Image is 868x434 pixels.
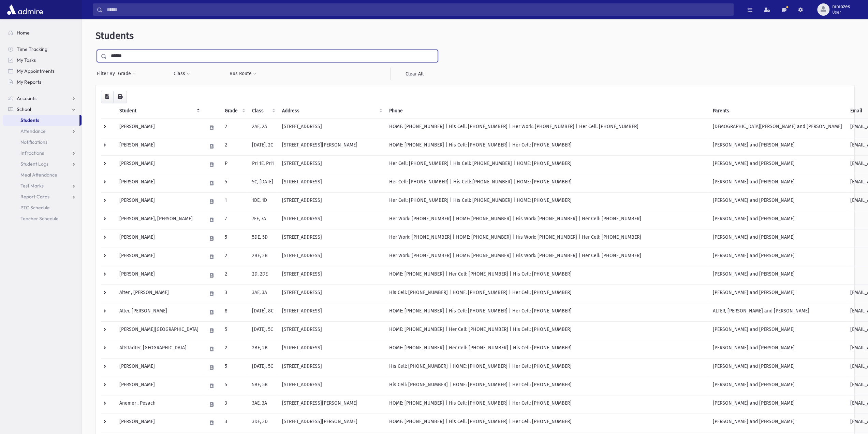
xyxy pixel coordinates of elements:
a: Teacher Schedule [3,213,82,224]
td: [PERSON_NAME] and [PERSON_NAME] [709,266,846,284]
th: Parents [709,103,846,119]
a: Home [3,27,82,38]
a: Accounts [3,93,82,104]
td: Pri 1E, Pri1 [248,155,278,174]
td: 7EE, 7A [248,211,278,229]
td: [STREET_ADDRESS] [278,174,385,192]
td: 5DE, 5D [248,229,278,248]
td: [PERSON_NAME] and [PERSON_NAME] [709,137,846,155]
td: [PERSON_NAME] and [PERSON_NAME] [709,340,846,358]
td: Her Cell: [PHONE_NUMBER] | His Cell: [PHONE_NUMBER] | HOME: [PHONE_NUMBER] [385,155,709,174]
span: Report Cards [20,194,49,200]
td: [DATE], 5C [248,321,278,340]
td: [PERSON_NAME] [115,358,203,377]
a: My Appointments [3,66,82,76]
th: Student: activate to sort column descending [115,103,203,119]
a: Students [3,115,79,126]
td: [PERSON_NAME] and [PERSON_NAME] [709,174,846,192]
a: Notifications [3,137,82,148]
th: Grade: activate to sort column ascending [221,103,248,119]
td: 3 [221,284,248,303]
td: [STREET_ADDRESS] [278,303,385,321]
td: [PERSON_NAME][GEOGRAPHIC_DATA] [115,321,203,340]
td: 3 [221,395,248,414]
a: Meal Attendance [3,169,82,180]
a: Attendance [3,126,82,137]
td: [STREET_ADDRESS] [278,192,385,211]
td: 2BE, 2B [248,340,278,358]
span: Test Marks [20,183,44,189]
td: Her Work: [PHONE_NUMBER] | HOME: [PHONE_NUMBER] | His Work: [PHONE_NUMBER] | Her Cell: [PHONE_NUM... [385,211,709,229]
td: 5C, [DATE] [248,174,278,192]
td: [STREET_ADDRESS][PERSON_NAME] [278,137,385,155]
span: My Appointments [17,68,55,74]
td: 3 [221,414,248,432]
td: HOME: [PHONE_NUMBER] | His Cell: [PHONE_NUMBER] | Her Cell: [PHONE_NUMBER] [385,414,709,432]
td: 3DE, 3D [248,414,278,432]
span: Teacher Schedule [20,215,59,222]
td: [PERSON_NAME] and [PERSON_NAME] [709,377,846,395]
td: [STREET_ADDRESS] [278,155,385,174]
td: [STREET_ADDRESS] [278,340,385,358]
span: Students [20,117,39,123]
td: [STREET_ADDRESS] [278,229,385,248]
span: My Tasks [17,57,36,63]
th: Class: activate to sort column ascending [248,103,278,119]
td: [PERSON_NAME], [PERSON_NAME] [115,211,203,229]
a: Test Marks [3,180,82,191]
a: Clear All [391,68,438,80]
span: School [17,106,31,112]
td: P [221,155,248,174]
td: 5 [221,321,248,340]
td: [STREET_ADDRESS][PERSON_NAME] [278,395,385,414]
td: Alter , [PERSON_NAME] [115,284,203,303]
input: Search [103,3,733,16]
td: [STREET_ADDRESS] [278,321,385,340]
td: [DATE], 5C [248,358,278,377]
td: [PERSON_NAME] and [PERSON_NAME] [709,211,846,229]
td: [DATE], 2C [248,137,278,155]
span: Home [17,30,30,36]
th: Phone [385,103,709,119]
td: [PERSON_NAME] and [PERSON_NAME] [709,321,846,340]
td: [STREET_ADDRESS] [278,358,385,377]
td: 2BE, 2B [248,248,278,266]
td: HOME: [PHONE_NUMBER] | Her Cell: [PHONE_NUMBER] | His Cell: [PHONE_NUMBER] [385,266,709,284]
td: [DEMOGRAPHIC_DATA][PERSON_NAME] and [PERSON_NAME] [709,118,846,137]
td: Altstadter, [GEOGRAPHIC_DATA] [115,340,203,358]
span: Filter By [97,70,118,77]
td: [PERSON_NAME] and [PERSON_NAME] [709,414,846,432]
td: [PERSON_NAME] [115,137,203,155]
td: HOME: [PHONE_NUMBER] | Her Cell: [PHONE_NUMBER] | His Cell: [PHONE_NUMBER] [385,321,709,340]
button: CSV [101,91,114,103]
a: My Reports [3,76,82,87]
td: HOME: [PHONE_NUMBER] | His Cell: [PHONE_NUMBER] | Her Cell: [PHONE_NUMBER] [385,137,709,155]
td: 5BE, 5B [248,377,278,395]
td: 2 [221,137,248,155]
a: PTC Schedule [3,202,82,213]
td: HOME: [PHONE_NUMBER] | His Cell: [PHONE_NUMBER] | Her Work: [PHONE_NUMBER] | Her Cell: [PHONE_NUM... [385,118,709,137]
td: [DATE], 8C [248,303,278,321]
td: [PERSON_NAME] [115,192,203,211]
td: [PERSON_NAME] [115,155,203,174]
td: [PERSON_NAME] [115,118,203,137]
span: PTC Schedule [20,205,50,211]
img: AdmirePro [5,3,45,16]
td: [STREET_ADDRESS] [278,266,385,284]
td: HOME: [PHONE_NUMBER] | Her Cell: [PHONE_NUMBER] | His Cell: [PHONE_NUMBER] [385,340,709,358]
td: [PERSON_NAME] [115,174,203,192]
td: [STREET_ADDRESS] [278,248,385,266]
a: Student Logs [3,158,82,169]
a: Report Cards [3,191,82,202]
span: Accounts [17,95,36,101]
td: [STREET_ADDRESS] [278,118,385,137]
td: [PERSON_NAME] and [PERSON_NAME] [709,229,846,248]
th: Address: activate to sort column ascending [278,103,385,119]
td: [PERSON_NAME] and [PERSON_NAME] [709,192,846,211]
span: Student Logs [20,161,48,167]
td: 2D, 2DE [248,266,278,284]
td: 7 [221,211,248,229]
span: mmozes [832,4,850,10]
td: His Cell: [PHONE_NUMBER] | HOME: [PHONE_NUMBER] | Her Cell: [PHONE_NUMBER] [385,284,709,303]
td: 1 [221,192,248,211]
